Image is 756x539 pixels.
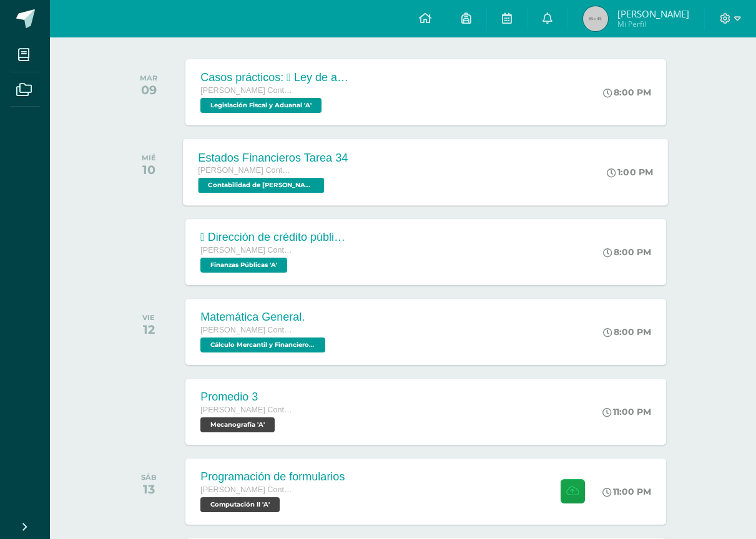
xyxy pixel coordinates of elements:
span: Contabilidad de Costos 'A' [199,178,325,193]
div:  Dirección de crédito público  Dirección de bienes del Estado.  Dirección de adquisiciones del... [200,231,350,244]
div: 8:00 PM [603,246,651,258]
span: Cálculo Mercantil y Financiero 'A' [200,337,325,352]
span: [PERSON_NAME] Contador con Orientación en Computación [199,166,293,175]
span: [PERSON_NAME] Contador con Orientación en Computación [200,246,294,255]
div: MAR [140,74,157,82]
span: Mecanografía 'A' [200,417,275,432]
div: Matemática General. [200,311,328,324]
div: 11:00 PM [602,486,651,497]
span: [PERSON_NAME] Contador con Orientación en Computación [200,326,294,334]
span: [PERSON_NAME] Contador con Orientación en Computación [200,485,294,494]
div: 13 [141,482,157,497]
img: 45x45 [583,6,608,31]
div: MIÉ [142,153,156,162]
span: Finanzas Públicas 'A' [200,258,287,273]
span: Computación II 'A' [200,497,280,512]
span: [PERSON_NAME] Contador con Orientación en Computación [200,405,294,414]
span: [PERSON_NAME] Contador con Orientación en Computación [200,86,294,95]
div: Casos prácticos:  Ley de actualización tributaria.  Ley del IVA. [200,71,350,84]
div: 12 [142,322,155,337]
div: 09 [140,82,157,97]
div: 8:00 PM [603,87,651,98]
span: Mi Perfil [617,19,689,29]
div: 1:00 PM [607,167,654,178]
span: [PERSON_NAME] [617,7,689,20]
div: 8:00 PM [603,326,651,337]
div: Programación de formularios [200,470,345,483]
div: VIE [142,313,155,322]
span: Legislación Fiscal y Aduanal 'A' [200,98,322,113]
div: Promedio 3 [200,391,294,404]
div: Estados Financieros Tarea 34 [199,151,348,164]
div: 11:00 PM [602,406,651,417]
div: SÁB [141,473,157,482]
div: 10 [142,162,156,177]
